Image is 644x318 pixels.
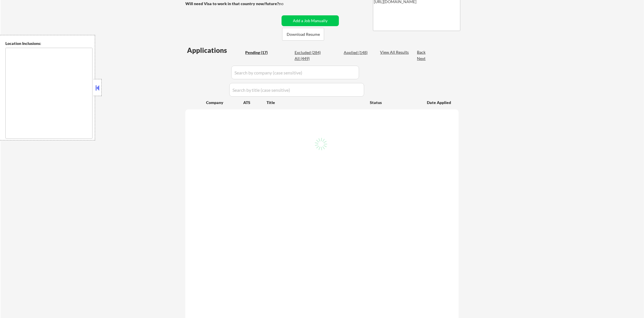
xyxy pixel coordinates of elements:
[245,50,274,55] div: Pending (17)
[417,49,426,55] div: Back
[370,97,419,107] div: Status
[187,47,243,54] div: Applications
[206,100,243,105] div: Company
[380,49,410,55] div: View All Results
[282,15,339,26] button: Add a Job Manually
[427,100,452,105] div: Date Applied
[243,100,267,105] div: ATS
[282,28,324,41] button: Download Resume
[417,56,426,61] div: Next
[231,66,359,79] input: Search by company (case sensitive)
[185,1,280,6] strong: Will need Visa to work in that country now/future?:
[279,1,295,7] div: no
[344,50,372,55] div: Applied (148)
[5,41,93,46] div: Location Inclusions:
[295,56,323,61] div: All (449)
[229,83,364,97] input: Search by title (case sensitive)
[295,50,323,55] div: Excluded (284)
[267,100,364,105] div: Title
